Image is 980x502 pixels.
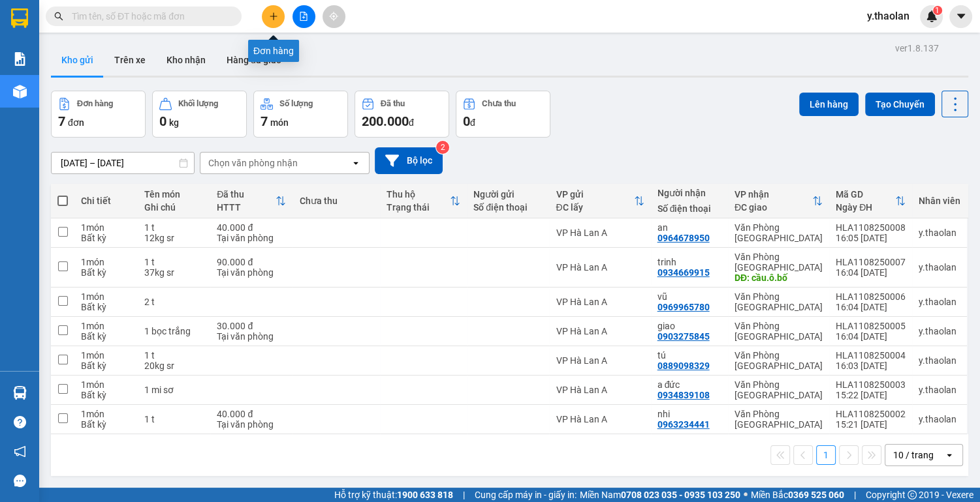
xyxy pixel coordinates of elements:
[735,252,823,273] div: Văn Phòng [GEOGRAPHIC_DATA]
[355,91,449,138] button: Đã thu200.000đ
[788,490,844,500] strong: 0369 525 060
[104,44,156,76] button: Trên xe
[908,490,917,499] span: copyright
[81,222,131,233] div: 1 món
[657,267,710,278] div: 0934669915
[144,414,204,424] div: 1 t
[81,409,131,419] div: 1 món
[944,450,955,460] svg: open
[836,267,906,278] div: 16:04 [DATE]
[470,117,475,128] span: đ
[935,6,940,15] span: 1
[657,291,721,302] div: vũ
[836,257,906,267] div: HLA1108250007
[580,488,740,502] span: Miền Nam
[857,8,920,24] span: y.thaolan
[657,409,721,419] div: nhi
[456,91,550,138] button: Chưa thu0đ
[216,44,292,76] button: Hàng đã giao
[836,302,906,312] div: 16:04 [DATE]
[657,379,721,390] div: a đức
[270,117,289,128] span: món
[919,414,960,424] div: y.thaolan
[549,184,650,218] th: Toggle SortBy
[836,233,906,243] div: 16:05 [DATE]
[144,297,204,307] div: 2 t
[261,113,268,129] span: 7
[735,379,823,400] div: Văn Phòng [GEOGRAPHIC_DATA]
[217,189,276,199] div: Đã thu
[11,8,28,28] img: logo-vxr
[475,488,577,502] span: Cung cấp máy in - giấy in:
[81,257,131,267] div: 1 món
[334,488,453,502] span: Hỗ trợ kỹ thuật:
[836,222,906,233] div: HLA1108250008
[262,5,285,28] button: plus
[81,361,131,371] div: Bất kỳ
[556,228,644,238] div: VP Hà Lan A
[799,93,859,116] button: Lên hàng
[72,9,226,23] input: Tìm tên, số ĐT hoặc mã đơn
[919,262,960,273] div: y.thaolan
[81,390,131,400] div: Bất kỳ
[657,203,721,214] div: Số điện thoại
[657,331,710,342] div: 0903275845
[54,12,63,21] span: search
[657,222,721,233] div: an
[657,350,721,361] div: tú
[463,488,465,502] span: |
[556,297,644,307] div: VP Hà Lan A
[178,99,218,108] div: Khối lượng
[329,12,338,21] span: aim
[217,331,286,342] div: Tại văn phòng
[926,10,938,22] img: icon-new-feature
[473,189,543,199] div: Người gửi
[51,44,104,76] button: Kho gửi
[556,189,633,199] div: VP gửi
[144,257,204,267] div: 1 t
[919,297,960,307] div: y.thaolan
[159,113,166,129] span: 0
[409,117,414,128] span: đ
[14,475,26,487] span: message
[14,445,26,458] span: notification
[248,40,299,62] div: Đơn hàng
[13,52,27,66] img: solution-icon
[955,10,967,22] span: caret-down
[836,361,906,371] div: 16:03 [DATE]
[13,386,27,400] img: warehouse-icon
[253,91,348,138] button: Số lượng7món
[836,189,895,199] div: Mã GD
[375,147,443,174] button: Bộ lọc
[657,321,721,331] div: giao
[152,91,247,138] button: Khối lượng0kg
[735,409,823,430] div: Văn Phòng [GEOGRAPHIC_DATA]
[657,233,710,243] div: 0964678950
[217,267,286,278] div: Tại văn phòng
[292,5,315,28] button: file-add
[735,273,823,283] div: DĐ: cầu.ô.bố
[657,361,710,371] div: 0889098329
[735,189,812,199] div: VP nhận
[323,5,345,28] button: aim
[81,419,131,430] div: Bất kỳ
[735,350,823,371] div: Văn Phòng [GEOGRAPHIC_DATA]
[744,492,748,497] span: ⚪️
[13,85,27,98] img: warehouse-icon
[829,184,912,218] th: Toggle SortBy
[387,202,450,213] div: Trạng thái
[217,409,286,419] div: 40.000 đ
[657,390,710,400] div: 0934839108
[556,202,633,213] div: ĐC lấy
[949,5,972,28] button: caret-down
[68,117,84,128] span: đơn
[735,202,812,213] div: ĐC giao
[836,321,906,331] div: HLA1108250005
[556,262,644,273] div: VP Hà Lan A
[381,99,405,108] div: Đã thu
[144,385,204,395] div: 1 mi sơ
[269,12,278,21] span: plus
[919,196,960,206] div: Nhân viên
[144,189,204,199] div: Tên món
[144,361,204,371] div: 20kg sr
